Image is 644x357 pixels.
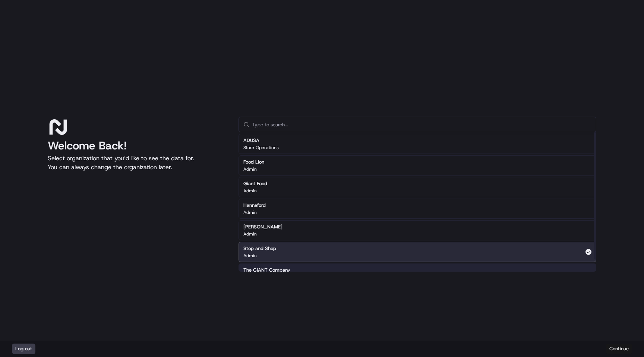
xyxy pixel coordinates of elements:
h2: Stop and Shop [243,245,276,252]
h2: The GIANT Company [243,267,290,274]
h1: Welcome Back! [48,139,227,152]
h2: Giant Food [243,180,267,187]
p: Store Operations [243,145,279,151]
h2: Food Lion [243,159,264,165]
button: Log out [12,344,35,354]
p: Admin [243,231,257,237]
h2: [PERSON_NAME] [243,224,282,230]
h2: Hannaford [243,202,266,209]
p: Admin [243,166,257,172]
button: Continue [606,344,632,354]
p: Admin [243,209,257,215]
input: Type to search... [252,117,591,132]
h2: ADUSA [243,137,279,144]
p: Admin [243,188,257,194]
div: Suggestions [239,132,596,285]
p: Select organization that you’d like to see the data for. You can always change the organization l... [48,154,227,172]
p: Admin [243,253,257,259]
